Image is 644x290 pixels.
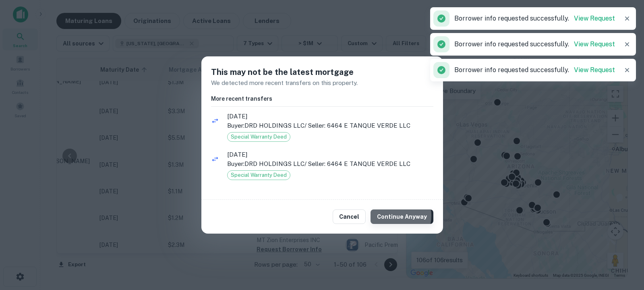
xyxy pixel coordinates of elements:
[227,112,433,121] span: [DATE]
[574,66,615,74] a: View Request
[211,94,433,103] h6: More recent transfers
[227,159,433,169] p: Buyer: DRD HOLDINGS LLC / Seller: 6464 E TANQUE VERDE LLC
[211,78,433,88] p: We detected more recent transfers on this property.
[227,150,433,159] span: [DATE]
[454,39,615,49] p: Borrower info requested successfully.
[228,171,290,179] span: Special Warranty Deed
[227,121,433,130] p: Buyer: DRD HOLDINGS LLC / Seller: 6464 E TANQUE VERDE LLC
[604,226,644,264] iframe: Chat Widget
[574,40,615,48] a: View Request
[227,132,290,142] div: Special Warranty Deed
[454,65,615,75] p: Borrower info requested successfully.
[228,133,290,141] span: Special Warranty Deed
[371,209,433,224] button: Continue Anyway
[333,209,366,224] button: Cancel
[211,66,433,78] h5: This may not be the latest mortgage
[574,14,615,22] a: View Request
[227,170,290,180] div: Special Warranty Deed
[454,14,615,23] p: Borrower info requested successfully.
